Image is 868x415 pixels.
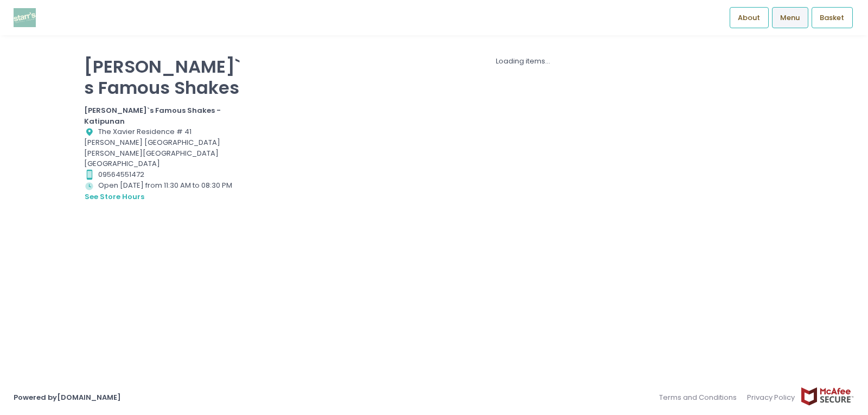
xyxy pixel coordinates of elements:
span: Menu [780,12,800,23]
a: Powered by[DOMAIN_NAME] [14,392,121,403]
span: About [738,12,760,23]
div: Open [DATE] from 11:30 AM to 08:30 PM [84,180,249,203]
a: Terms and Conditions [659,387,742,408]
a: Menu [772,7,808,28]
button: see store hours [84,191,145,203]
p: [PERSON_NAME]`s Famous Shakes [84,56,249,98]
div: The Xavier Residence # 41 [PERSON_NAME] [GEOGRAPHIC_DATA][PERSON_NAME][GEOGRAPHIC_DATA] [GEOGRAPH... [84,126,249,169]
b: [PERSON_NAME]`s Famous Shakes - Katipunan [84,105,221,126]
span: Basket [820,12,844,23]
img: mcafee-secure [800,387,854,406]
div: Loading items... [263,56,784,67]
a: Privacy Policy [742,387,801,408]
a: About [730,7,769,28]
div: 09564551472 [84,169,249,180]
img: logo [14,8,36,27]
